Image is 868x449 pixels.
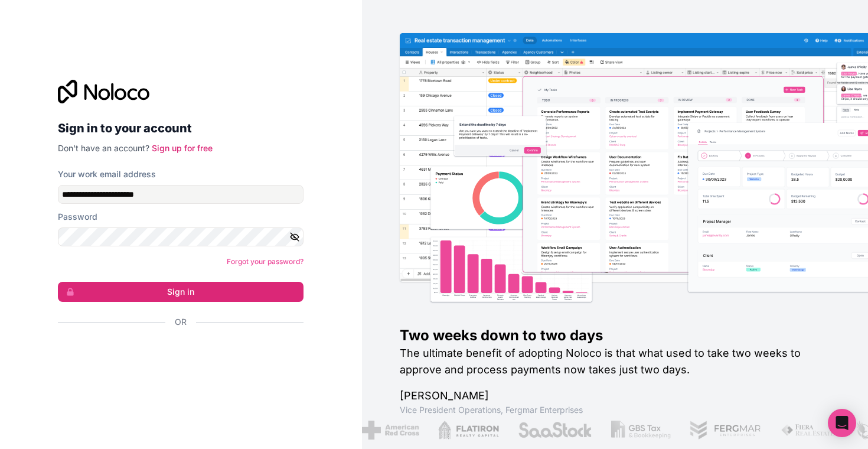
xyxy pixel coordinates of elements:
[175,316,187,328] span: Or
[152,143,213,153] a: Sign up for free
[58,185,304,204] input: Email address
[438,421,499,440] img: /assets/flatiron-C8eUkumj.png
[58,143,149,153] span: Don't have an account?
[400,404,831,416] h1: Vice President Operations , Fergmar Enterprises
[58,118,304,139] h2: Sign in to your account
[400,326,831,345] h1: Two weeks down to two days
[781,421,836,440] img: /assets/fiera-fwj2N5v4.png
[58,168,156,180] label: Your work email address
[690,421,762,440] img: /assets/fergmar-CudnrXN5.png
[400,345,831,378] h2: The ultimate benefit of adopting Noloco is that what used to take two weeks to approve and proces...
[361,421,419,440] img: /assets/american-red-cross-BAupjrZR.png
[400,388,831,404] h1: [PERSON_NAME]
[52,341,300,367] iframe: Sign in with Google Button
[58,211,97,223] label: Password
[828,409,856,437] div: Open Intercom Messenger
[58,282,304,302] button: Sign in
[611,421,671,440] img: /assets/gbstax-C-GtDUiK.png
[518,421,592,440] img: /assets/saastock-C6Zbiodz.png
[58,227,304,246] input: Password
[227,257,304,266] a: Forgot your password?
